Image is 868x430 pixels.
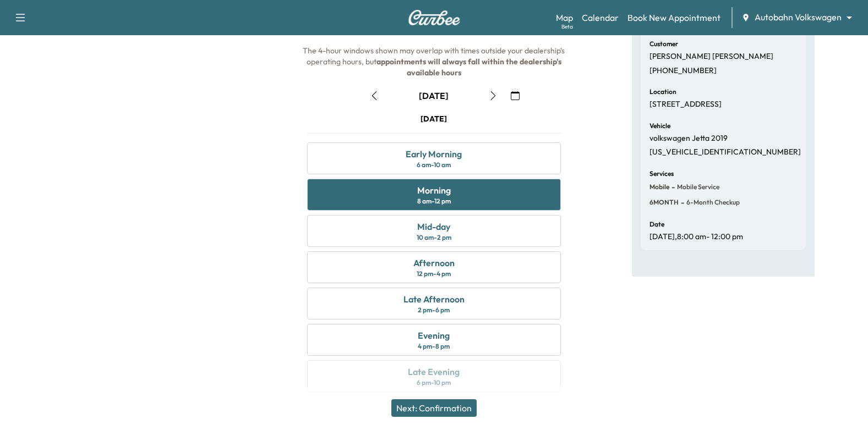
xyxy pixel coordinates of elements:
[561,23,573,31] div: Beta
[421,113,447,124] div: [DATE]
[408,10,461,25] img: Curbee Logo
[649,221,664,228] h6: Date
[679,197,684,208] span: -
[418,342,450,351] div: 4 pm - 8 pm
[649,100,722,109] p: [STREET_ADDRESS]
[403,293,465,306] div: Late Afternoon
[649,123,670,129] h6: Vehicle
[627,11,720,24] a: Book New Appointment
[556,11,573,24] a: MapBeta
[649,198,679,207] span: 6MONTH
[406,147,462,161] div: Early Morning
[684,198,740,207] span: 6-month checkup
[417,220,450,233] div: Mid-day
[755,11,842,24] span: Autobahn Volkswagen
[649,232,743,242] p: [DATE] , 8:00 am - 12:00 pm
[649,183,669,191] span: Mobile
[649,41,678,47] h6: Customer
[582,11,619,24] a: Calendar
[376,57,563,78] b: appointments will always fall within the dealership's available hours
[417,269,451,278] div: 12 pm - 4 pm
[649,147,801,157] p: [US_VEHICLE_IDENTIFICATION_NUMBER]
[417,161,451,169] div: 6 am - 10 am
[649,52,773,62] p: [PERSON_NAME] [PERSON_NAME]
[418,329,450,342] div: Evening
[417,197,451,206] div: 8 am - 12 pm
[419,90,449,102] div: [DATE]
[418,306,450,315] div: 2 pm - 6 pm
[391,399,477,417] button: Next: Confirmation
[417,184,451,197] div: Morning
[417,233,451,242] div: 10 am - 2 pm
[669,181,675,192] span: -
[675,183,719,191] span: Mobile Service
[303,13,566,78] span: The arrival window the night before the service date. The 4-hour windows shown may overlap with t...
[649,66,717,76] p: [PHONE_NUMBER]
[649,89,676,95] h6: Location
[649,170,674,177] h6: Services
[413,256,455,269] div: Afternoon
[649,134,728,144] p: volkswagen Jetta 2019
